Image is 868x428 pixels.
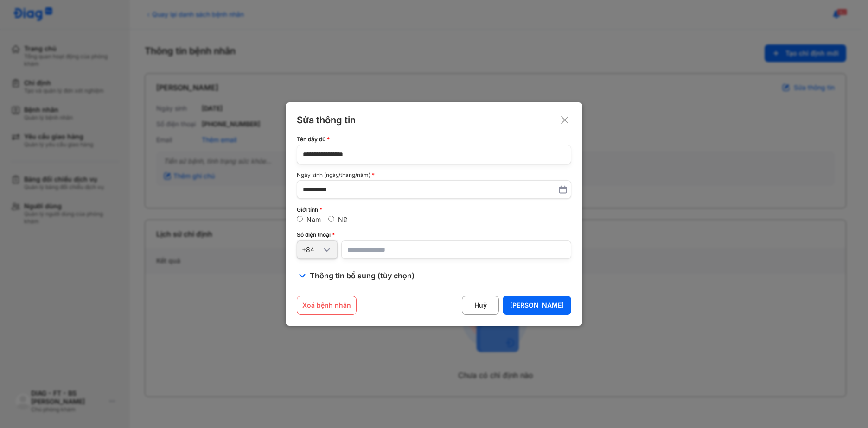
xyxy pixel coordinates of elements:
div: Tên đầy đủ [297,136,571,143]
div: Số điện thoại [297,231,571,239]
button: Huỷ [462,296,499,315]
div: Sửa thông tin [297,113,571,126]
button: Xoá bệnh nhân [297,296,357,315]
div: Giới tính [297,206,571,214]
label: Nam [306,215,321,223]
button: [PERSON_NAME] [503,296,571,315]
div: +84 [302,245,321,254]
label: Nữ [338,215,347,223]
div: Ngày sinh (ngày/tháng/năm) [297,172,571,178]
span: Thông tin bổ sung (tùy chọn) [310,270,415,281]
div: [PERSON_NAME] [510,301,564,309]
